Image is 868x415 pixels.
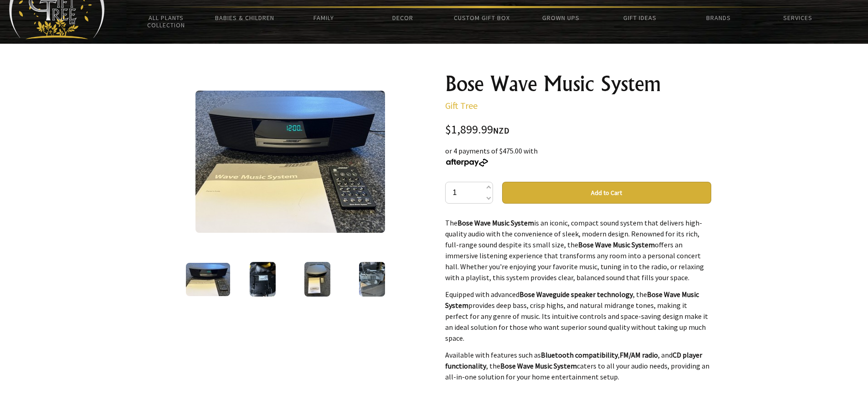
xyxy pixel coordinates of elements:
[186,263,230,296] img: Bose Wave Music System
[195,91,385,233] img: Bose Wave Music System
[205,8,284,27] a: Babies & Children
[284,8,363,27] a: Family
[445,100,478,111] a: Gift Tree
[457,218,534,227] strong: Bose Wave Music System
[304,262,330,297] img: Bose Wave Music System
[250,262,276,297] img: Bose Wave Music System
[541,350,618,359] strong: Bluetooth compatibility
[445,159,489,167] img: Afterpay
[758,8,837,27] a: Services
[445,217,711,283] p: The is an iconic, compact sound system that delivers high-quality audio with the convenience of s...
[359,262,385,297] img: Bose Wave Music System
[493,125,509,136] span: NZD
[519,290,633,299] strong: Bose Waveguide speaker technology
[679,8,758,27] a: Brands
[445,145,711,167] div: or 4 payments of $475.00 with
[578,240,655,249] strong: Bose Wave Music System
[521,8,600,27] a: Grown Ups
[127,8,205,35] a: All Plants Collection
[445,290,699,310] strong: Bose Wave Music System
[620,350,658,359] strong: FM/AM radio
[500,361,577,370] strong: Bose Wave Music System
[445,73,711,95] h1: Bose Wave Music System
[442,8,521,27] a: Custom Gift Box
[445,124,711,136] div: $1,899.99
[600,8,679,27] a: Gift Ideas
[445,350,702,370] strong: CD player functionality
[363,8,442,27] a: Decor
[445,289,711,343] p: Equipped with advanced , the provides deep bass, crisp highs, and natural midrange tones, making ...
[502,182,711,204] button: Add to Cart
[445,349,711,382] p: Available with features such as , , and , the caters to all your audio needs, providing an all-in...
